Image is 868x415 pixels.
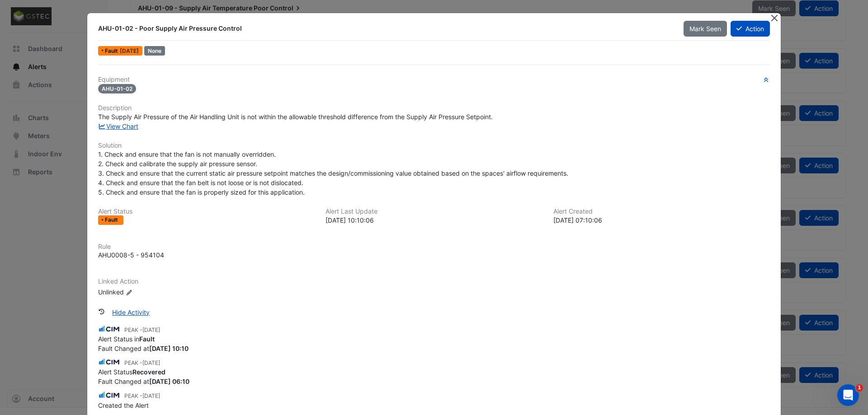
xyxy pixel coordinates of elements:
[98,368,165,376] span: Alert Status
[553,215,770,225] div: [DATE] 07:10:06
[120,47,139,54] span: Tue 05-Aug-2025 10:10 AEST
[98,104,770,112] h6: Description
[98,278,770,285] h6: Linked Action
[98,357,121,367] img: CIM
[325,215,542,225] div: [DATE] 10:10:06
[769,13,779,23] button: Close
[98,84,136,93] span: AHU-01-02
[98,250,164,260] div: AHU0008-5 - 954104
[132,368,165,376] strong: Recovered
[98,287,207,297] div: Unlinked
[684,21,727,37] button: Mark Seen
[98,142,770,149] h6: Solution
[98,378,189,385] span: Fault Changed at
[98,401,149,409] span: Created the Alert
[124,392,160,400] small: PEAK -
[98,208,315,215] h6: Alert Status
[149,345,189,352] strong: 2025-08-05 10:10:06
[124,326,160,334] small: PEAK -
[142,359,160,366] span: 2025-08-05 11:11:10
[105,48,120,54] span: Fault
[98,76,770,84] h6: Equipment
[98,335,155,343] span: Alert Status in
[98,122,138,130] a: View Chart
[149,378,189,385] strong: 2025-08-05 06:10:06
[124,359,160,367] small: PEAK -
[98,390,121,400] img: CIM
[553,208,770,215] h6: Alert Created
[98,24,673,33] div: AHU-01-02 - Poor Supply Air Pressure Control
[856,384,863,392] span: 1
[105,217,120,223] span: Fault
[144,46,165,56] div: None
[139,335,155,343] strong: Fault
[689,25,721,33] span: Mark Seen
[837,384,859,406] iframe: Intercom live chat
[98,150,568,196] span: 1. Check and ensure that the fan is not manually overridden. 2. Check and calibrate the supply ai...
[98,243,770,251] h6: Rule
[98,345,189,352] span: Fault Changed at
[98,324,121,334] img: CIM
[98,113,493,121] span: The Supply Air Pressure of the Air Handling Unit is not within the allowable threshold difference...
[106,304,156,320] button: Hide Activity
[325,208,542,215] h6: Alert Last Update
[142,326,160,333] span: 2025-08-05 15:01:36
[142,392,160,399] span: 2025-08-01 12:06:51
[126,289,132,296] fa-icon: Edit Linked Action
[731,21,770,37] button: Action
